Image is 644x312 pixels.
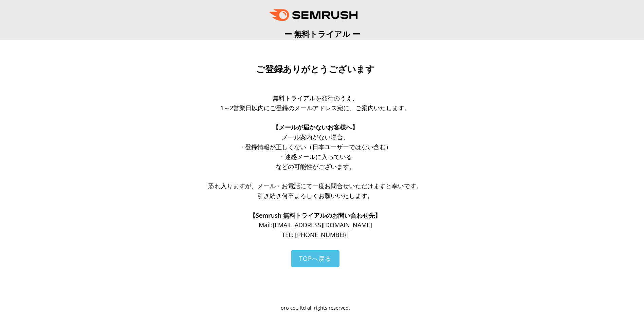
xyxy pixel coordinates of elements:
[273,94,358,102] span: 無料トライアルを発行のうえ、
[282,231,349,239] span: TEL: [PHONE_NUMBER]
[273,123,358,131] span: 【メールが届かないお客様へ】
[259,221,372,229] span: Mail: [EMAIL_ADDRESS][DOMAIN_NAME]
[256,64,374,74] span: ご登録ありがとうございます
[282,133,349,141] span: メール案内がない場合、
[220,104,410,112] span: 1～2営業日以内にご登録のメールアドレス宛に、ご案内いたします。
[257,192,373,200] span: 引き続き何卒よろしくお願いいたします。
[208,182,422,190] span: 恐れ入りますが、メール・お電話にて一度お問合せいただけますと幸いです。
[239,143,392,151] span: ・登録情報が正しくない（日本ユーザーではない含む）
[279,153,352,161] span: ・迷惑メールに入っている
[250,211,381,219] span: 【Semrush 無料トライアルのお問い合わせ先】
[284,28,360,39] span: ー 無料トライアル ー
[299,254,331,262] span: TOPへ戻る
[276,162,355,171] span: などの可能性がございます。
[281,305,350,311] span: oro co., ltd all rights reserved.
[291,250,339,267] a: TOPへ戻る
